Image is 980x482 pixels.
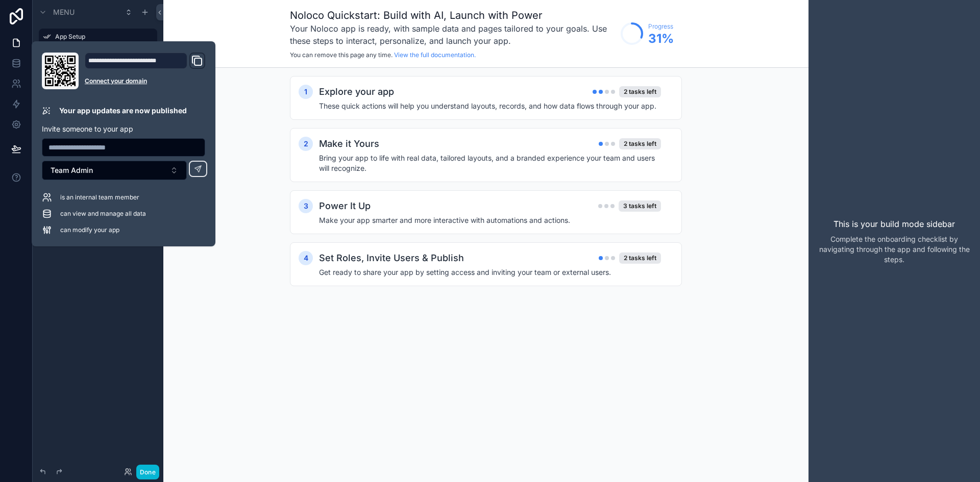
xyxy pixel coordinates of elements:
[817,234,972,265] p: Complete the onboarding checklist by navigating through the app and following the steps.
[290,8,616,22] h1: Noloco Quickstart: Build with AI, Launch with Power
[42,124,205,134] p: Invite someone to your app
[648,31,674,47] span: 31 %
[60,226,119,234] span: can modify your app
[648,22,674,31] span: Progress
[55,33,151,41] label: App Setup
[136,465,159,479] button: Done
[85,53,205,89] div: Domain and Custom Link
[42,161,187,180] button: Select Button
[53,7,75,17] span: Menu
[834,218,955,230] p: This is your build mode sidebar
[394,51,476,59] a: View the full documentation.
[85,77,205,85] a: Connect your domain
[290,22,616,47] h3: Your Noloco app is ready, with sample data and pages tailored to your goals. Use these steps to i...
[60,210,146,218] span: can view and manage all data
[59,106,187,116] p: Your app updates are now published
[51,165,93,175] span: Team Admin
[60,193,139,201] span: is an internal team member
[290,51,393,59] span: You can remove this page any time.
